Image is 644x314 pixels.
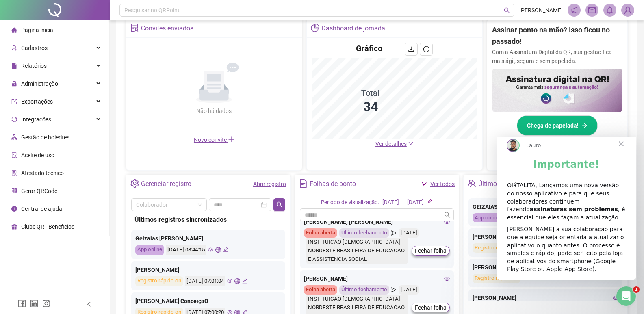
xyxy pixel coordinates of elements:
[242,278,247,284] span: edit
[234,278,240,284] span: global
[356,43,382,54] h4: Gráfico
[382,198,399,207] div: [DATE]
[141,177,191,191] div: Gerenciar registro
[412,246,450,256] button: Fechar folha
[310,177,356,191] div: Folhas de ponto
[492,24,622,48] h2: Assinar ponto na mão? Isso ficou no passado!
[473,213,501,223] div: App online
[21,63,47,69] span: Relatórios
[444,219,450,225] span: eye
[135,245,164,255] div: App online
[473,274,618,283] div: [DATE] 07:00:20
[11,117,17,122] span: sync
[399,285,419,295] div: [DATE]
[42,299,50,308] span: instagram
[276,201,283,208] span: search
[223,247,228,252] span: edit
[407,198,424,207] div: [DATE]
[11,134,17,140] span: apartment
[444,276,450,282] span: eye
[253,181,286,187] a: Abrir registro
[473,274,520,283] div: Registro rápido on
[21,206,62,212] span: Central de ajuda
[11,63,17,69] span: file
[306,238,408,264] div: INSTITUICAO [DEMOGRAPHIC_DATA] NORDESTE BRASILEIRA DE EDUCACAO E ASSISTENCIA SOCIAL
[21,27,54,33] span: Página inicial
[11,27,17,33] span: home
[622,4,634,16] img: 89171
[408,46,414,52] span: download
[135,265,281,274] div: [PERSON_NAME]
[473,202,618,211] div: GEIZAIAS [PERSON_NAME]
[21,45,48,51] span: Cadastros
[375,141,414,147] a: Ver detalhes down
[215,247,221,252] span: global
[519,6,563,15] span: [PERSON_NAME]
[408,141,414,146] span: down
[613,295,618,301] span: eye
[402,198,404,207] div: -
[412,303,450,312] button: Fechar folha
[194,136,234,143] span: Novo convite
[497,137,636,280] iframe: Intercom live chat mensagem
[304,228,337,238] div: Folha aberta
[11,188,17,194] span: qrcode
[423,46,429,52] span: reload
[37,22,103,33] b: Importante!
[130,179,139,188] span: setting
[478,177,568,191] div: Últimos registros sincronizados
[166,245,206,255] div: [DATE] 08:44:15
[321,22,385,35] div: Dashboard de jornada
[321,198,379,207] div: Período de visualização:
[339,285,389,295] div: Último fechamento
[21,188,57,194] span: Gerar QRCode
[11,206,17,212] span: info-circle
[391,285,397,295] span: send
[208,247,213,252] span: eye
[11,170,17,176] span: solution
[430,181,455,187] a: Ver todos
[185,276,225,286] div: [DATE] 07:01:04
[177,106,252,115] div: Não há dados
[11,99,17,104] span: export
[473,243,520,253] div: Registro rápido on
[135,234,281,243] div: Geizaias [PERSON_NAME]
[444,212,451,218] span: search
[633,286,640,293] span: 1
[21,116,51,123] span: Integrações
[299,179,308,188] span: file-text
[399,228,419,238] div: [DATE]
[311,24,319,32] span: pie-chart
[130,24,139,32] span: solution
[415,303,447,312] span: Fechar folha
[473,213,618,223] div: [DATE] 08:44:15
[135,297,281,305] div: [PERSON_NAME] ConceiçãO
[375,141,407,147] span: Ver detalhes
[492,69,622,112] img: banner%2F02c71560-61a6-44d4-94b9-c8ab97240462.png
[570,6,578,14] span: notification
[473,263,618,272] div: [PERSON_NAME]
[134,214,282,225] div: Últimos registros sincronizados
[304,274,450,283] div: [PERSON_NAME]
[468,179,476,188] span: team
[33,69,121,76] b: assinaturas sem problemas
[21,170,64,176] span: Atestado técnico
[492,48,622,65] p: Com a Assinatura Digital da QR, sua gestão fica mais ágil, segura e sem papelada.
[10,45,129,84] div: OláTALITA, Lançamos uma nova versão do nosso aplicativo e para que seus colaboradores continuem f...
[339,228,389,238] div: Último fechamento
[227,278,232,284] span: eye
[588,6,596,14] span: mail
[473,232,618,241] div: [PERSON_NAME]
[10,89,129,136] div: [PERSON_NAME] a sua colaboração para que a equipe seja orientada a atualizar o aplicativo o quant...
[11,152,17,158] span: audit
[473,293,618,302] div: [PERSON_NAME]
[527,121,579,130] span: Chega de papelada!
[504,7,510,13] span: search
[606,6,614,14] span: bell
[582,123,588,128] span: arrow-right
[616,286,636,306] iframe: Intercom live chat
[30,299,38,308] span: linkedin
[427,199,432,204] span: edit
